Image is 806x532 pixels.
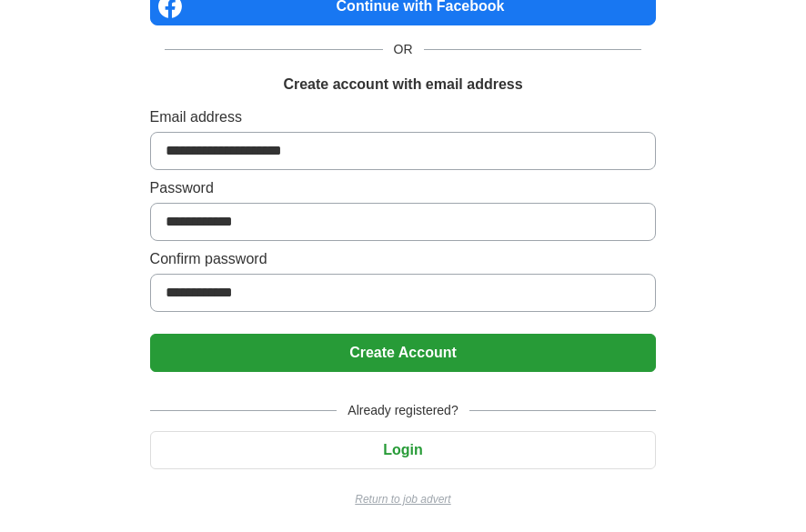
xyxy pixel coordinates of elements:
[150,491,657,507] a: Return to job advert
[283,74,522,95] h1: Create account with email address
[150,431,657,469] button: Login
[150,248,657,270] label: Confirm password
[150,442,657,457] a: Login
[150,334,657,372] button: Create Account
[150,106,657,128] label: Email address
[150,177,657,199] label: Password
[383,40,424,59] span: OR
[337,401,468,420] span: Already registered?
